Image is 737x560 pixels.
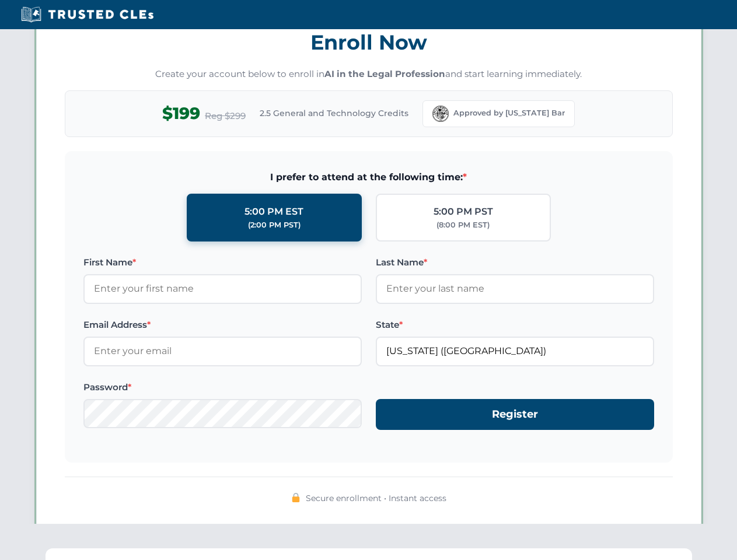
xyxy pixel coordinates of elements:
[436,219,490,231] div: (8:00 PM EST)
[205,109,246,123] span: Reg $299
[65,68,673,81] p: Create your account below to enroll in and start learning immediately.
[65,24,673,61] h3: Enroll Now
[291,493,301,502] img: 🔒
[83,337,362,366] input: Enter your email
[83,170,654,185] span: I prefer to attend at the following time:
[83,256,362,269] label: First Name
[306,492,446,505] span: Secure enrollment • Instant access
[162,100,200,127] span: $199
[376,274,654,303] input: Enter your last name
[376,318,654,332] label: State
[83,274,362,303] input: Enter your first name
[434,204,493,219] div: 5:00 PM PST
[324,68,445,79] strong: AI in the Legal Profession
[376,399,654,430] button: Register
[18,6,157,23] img: Trusted CLEs
[376,256,654,269] label: Last Name
[453,107,565,119] span: Approved by [US_STATE] Bar
[248,219,301,231] div: (2:00 PM PST)
[432,106,449,122] img: Florida Bar
[376,337,654,366] input: Florida (FL)
[260,107,408,120] span: 2.5 General and Technology Credits
[83,318,362,332] label: Email Address
[244,204,303,219] div: 5:00 PM EST
[83,380,362,394] label: Password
